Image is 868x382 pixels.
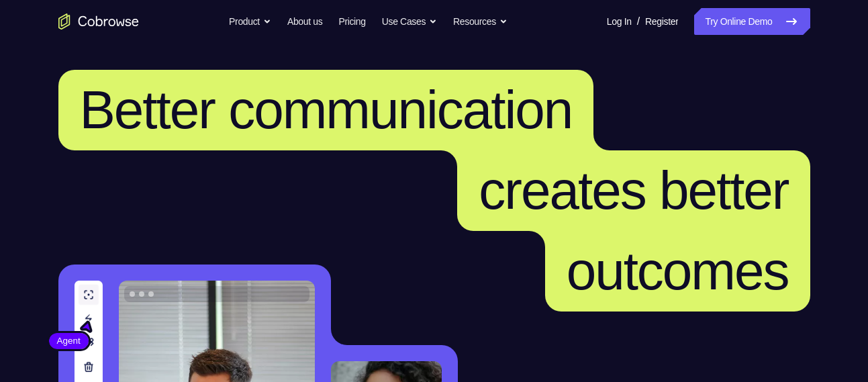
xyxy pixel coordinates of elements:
a: Pricing [338,8,365,35]
span: Agent [49,334,89,348]
a: Try Online Demo [694,8,810,35]
span: creates better [479,160,788,220]
a: About us [287,8,322,35]
a: Register [645,8,678,35]
a: Log In [607,8,632,35]
a: Go to the home page [58,13,139,30]
button: Resources [453,8,508,35]
span: outcomes [567,241,789,301]
span: Better communication [80,80,573,140]
button: Product [229,8,271,35]
span: / [637,13,640,30]
button: Use Cases [382,8,437,35]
